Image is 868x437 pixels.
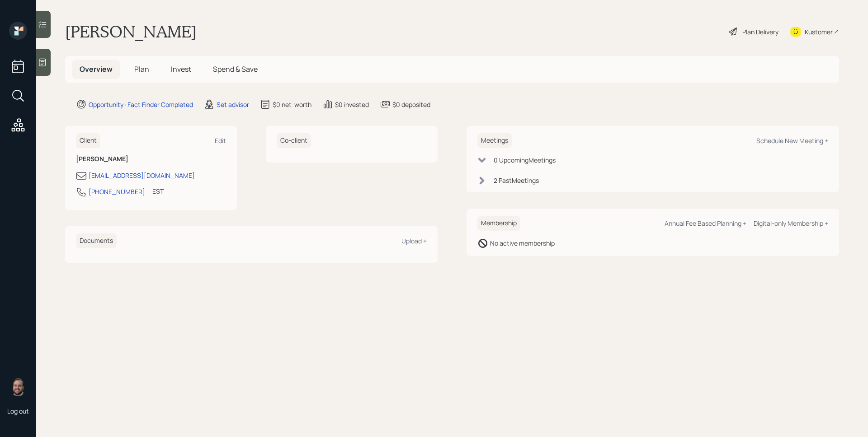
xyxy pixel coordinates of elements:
[490,238,555,248] div: No active membership
[754,219,828,228] div: Digital-only Membership +
[273,100,311,109] div: $0 net-worth
[277,133,311,148] h6: Co-client
[742,27,778,37] div: Plan Delivery
[401,237,427,245] div: Upload +
[89,171,195,180] div: [EMAIL_ADDRESS][DOMAIN_NAME]
[80,64,113,74] span: Overview
[152,186,164,196] div: EST
[215,136,226,145] div: Edit
[494,176,539,185] div: 2 Past Meeting s
[9,378,27,396] img: james-distasi-headshot.png
[477,133,512,148] h6: Meetings
[76,233,117,248] h6: Documents
[7,407,29,415] div: Log out
[89,187,145,196] div: [PHONE_NUMBER]
[76,155,226,163] h6: [PERSON_NAME]
[134,64,149,74] span: Plan
[805,27,833,37] div: Kustomer
[392,100,430,109] div: $0 deposited
[494,155,556,165] div: 0 Upcoming Meeting s
[665,219,746,228] div: Annual Fee Based Planning +
[335,100,369,109] div: $0 invested
[76,133,100,148] h6: Client
[171,64,191,74] span: Invest
[756,136,828,145] div: Schedule New Meeting +
[65,22,197,42] h1: [PERSON_NAME]
[217,100,249,109] div: Set advisor
[213,64,258,74] span: Spend & Save
[89,100,193,109] div: Opportunity · Fact Finder Completed
[477,216,520,231] h6: Membership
